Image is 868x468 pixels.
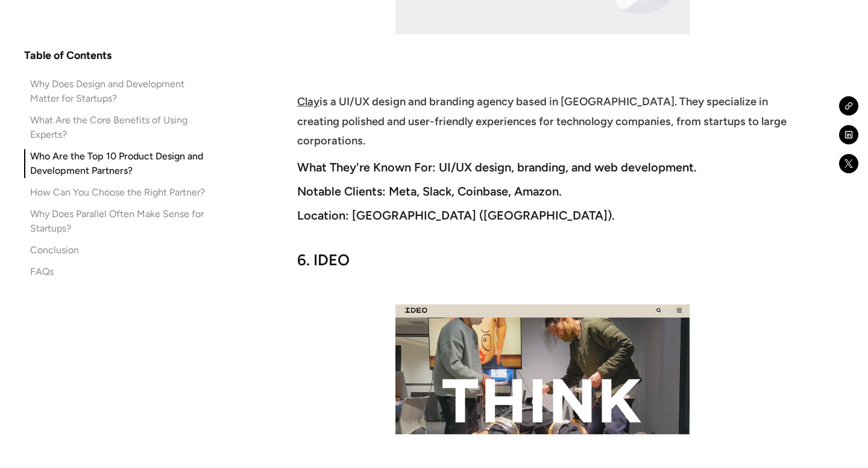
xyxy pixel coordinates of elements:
[30,207,215,236] div: Why Does Parallel Often Make Sense for Startups?
[297,160,697,174] strong: What They're Known For: UI/UX design, branding, and web development.
[30,77,215,106] div: Why Does Design and Development Matter for Startups?
[395,304,690,434] img: IDEO
[297,95,787,147] strong: is a UI/UX design and branding agency based in [GEOGRAPHIC_DATA]. They specialize in creating pol...
[297,95,319,108] a: Clay
[30,113,215,142] div: What Are the Core Benefits of Using Experts?
[24,185,215,200] a: How Can You Choose the Right Partner?
[24,48,112,63] h4: Table of Contents
[24,265,215,279] a: FAQs
[30,243,79,257] div: Conclusion
[297,208,615,223] strong: Location: [GEOGRAPHIC_DATA] ([GEOGRAPHIC_DATA]).
[30,185,205,200] div: How Can You Choose the Right Partner?
[30,149,215,178] div: Who Are the Top 10 Product Design and Development Partners?
[24,77,215,106] a: Why Does Design and Development Matter for Startups?
[30,265,54,279] div: FAQs
[24,149,215,178] a: Who Are the Top 10 Product Design and Development Partners?
[24,243,215,257] a: Conclusion
[297,251,350,269] strong: 6. IDEO
[297,184,562,199] strong: Notable Clients: Meta, Slack, Coinbase, Amazon.
[24,207,215,236] a: Why Does Parallel Often Make Sense for Startups?
[24,113,215,142] a: What Are the Core Benefits of Using Experts?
